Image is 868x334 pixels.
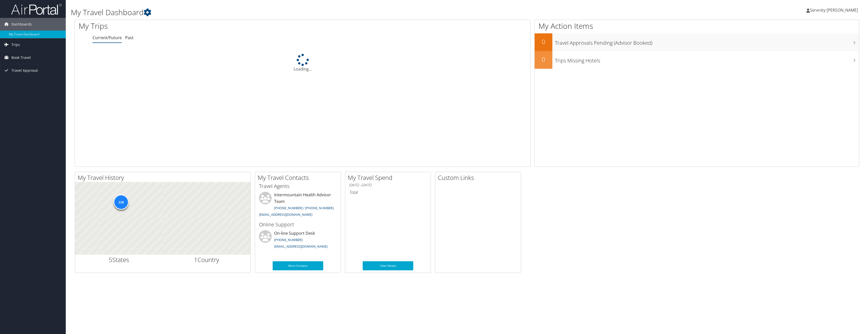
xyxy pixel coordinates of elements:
[11,18,32,31] span: Dashboards
[535,33,859,51] a: 0Travel Approvals Pending (Advisor Booked)
[274,237,302,242] a: [PHONE_NUMBER]
[438,173,521,182] h2: Custom Links
[535,37,552,46] h2: 0
[259,212,312,217] a: [EMAIL_ADDRESS][DOMAIN_NAME]
[274,244,328,249] a: [EMAIL_ADDRESS][DOMAIN_NAME]
[109,255,112,264] span: 5
[78,173,250,182] h2: My Travel History
[555,37,859,46] h3: Travel Approvals Pending (Advisor Booked)
[11,64,38,77] span: Travel Approval
[194,255,198,264] span: 1
[79,255,159,264] h2: States
[11,38,20,51] span: Trips
[93,35,122,40] a: Current/Future
[535,51,859,69] a: 0Trips Missing Hotels
[256,192,339,219] li: Intermountain Health Advisor Team
[363,261,413,270] a: View Details
[11,51,31,64] span: Book Travel
[71,7,599,18] h1: My Travel Dashboard
[555,55,859,64] h3: Trips Missing Hotels
[114,195,129,210] div: 218
[256,230,339,251] li: On-line Support Desk
[125,35,134,40] a: Past
[75,54,530,72] div: Loading...
[79,21,337,31] h1: My Trips
[348,173,431,182] h2: My Travel Spend
[259,221,337,228] h3: Online Support
[349,183,427,187] h6: [DATE] - [DATE]
[349,189,427,195] h6: Total
[806,3,863,18] a: Serenity [PERSON_NAME]
[535,21,859,31] h1: My Action Items
[535,55,552,64] h2: 0
[274,206,334,210] a: [PHONE_NUMBER] / [PHONE_NUMBER]
[259,183,337,190] h3: Travel Agents
[258,173,341,182] h2: My Travel Contacts
[810,7,858,13] span: Serenity [PERSON_NAME]
[167,255,247,264] h2: Country
[273,261,323,270] a: More Contacts
[11,3,62,15] img: airportal-logo.png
